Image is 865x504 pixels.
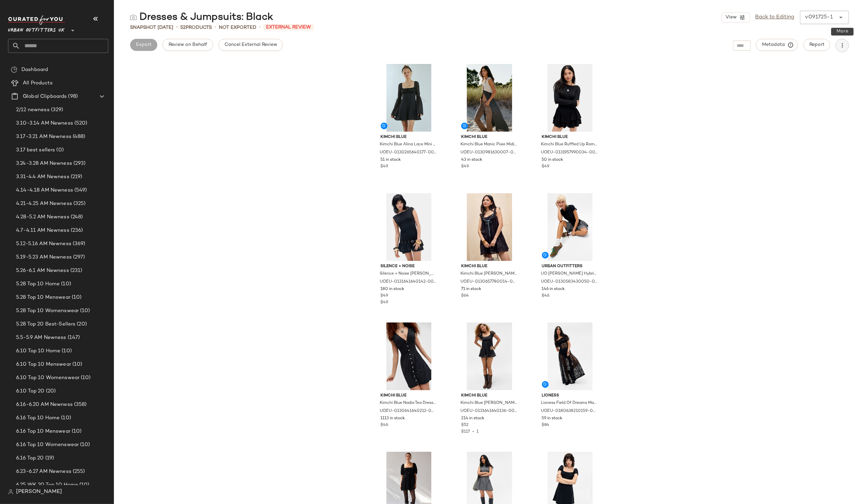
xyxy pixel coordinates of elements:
[72,200,86,208] span: (325)
[16,146,55,154] span: 3.17 best sellers
[461,157,482,163] span: 43 in stock
[542,393,599,399] span: Lioness
[60,414,71,422] span: (10)
[725,15,737,20] span: View
[16,187,73,194] span: 4.14-4.18 AM Newness
[16,387,45,395] span: 6.10 Top 20
[16,414,60,422] span: 6.16 Top 10 Home
[78,481,89,489] span: (10)
[541,150,598,156] span: UOEU-0131957990034-000-001
[75,320,87,328] span: (20)
[23,93,67,100] span: Global Clipboards
[456,322,523,390] img: 0131641640136_001_a2
[16,240,71,248] span: 5.12-5.16 AM Newness
[537,64,604,132] img: 0131957990034_001_a2
[381,286,405,292] span: 180 in stock
[16,320,75,328] span: 5.28 Top 20 Best-Sellers
[219,39,283,51] button: Cancel External Review
[375,64,443,132] img: 0130265640177_001_a2
[380,400,437,406] span: Kimchi Blue Nadia Tea Dress - Black S at Urban Outfitters
[8,15,65,25] img: cfy_white_logo.C9jOOHJF.svg
[219,24,256,31] span: Not Exported
[380,271,437,277] span: Silence + Noise [PERSON_NAME] Belted Mini Dress - Black XS at Urban Outfitters
[805,13,833,21] div: v091725-1
[11,66,17,73] img: svg%3e
[16,361,71,368] span: 6.10 Top 10 Menswear
[71,361,82,368] span: (10)
[16,280,60,288] span: 5.28 Top 10 Home
[66,334,80,342] span: (147)
[60,347,72,355] span: (10)
[16,454,44,462] span: 6.16 Top 20
[44,454,54,462] span: (19)
[16,294,70,301] span: 5.28 Top 10 Menswear
[16,428,70,435] span: 6.16 Top 10 Menswear
[380,150,437,156] span: UOEU-0130265640177-000-001
[60,280,71,288] span: (10)
[460,150,517,156] span: UOEU-0130981630007-000-018
[16,441,79,449] span: 6.16 Top 10 Womenswear
[755,13,795,21] a: Back to Editing
[381,293,388,299] span: $49
[16,488,62,496] span: [PERSON_NAME]
[259,23,261,31] span: •
[16,133,71,141] span: 3.17-3.21 AM Newness
[224,42,277,48] span: Cancel External Review
[180,24,212,31] div: Products
[756,39,798,51] button: Metadata
[71,133,85,141] span: (488)
[168,42,207,48] span: Review on Behalf
[456,64,523,132] img: 0130981630007_018_a2
[16,106,50,114] span: 2/12 newness
[73,187,87,194] span: (549)
[16,267,69,275] span: 5.26-6.1 AM Newness
[375,322,443,390] img: 0130641640212_009_b
[16,213,69,221] span: 4.28-5.2 AM Newness
[16,468,71,476] span: 6.23-6.27 AM Newness
[16,120,73,127] span: 3.10-3.14 AM Newness
[461,134,518,140] span: Kimchi Blue
[470,430,477,434] span: •
[69,173,82,181] span: (219)
[460,271,517,277] span: Kimchi Blue [PERSON_NAME] Mini Dress - Black L at Urban Outfitters
[762,42,792,48] span: Metadata
[381,422,388,428] span: $46
[809,42,824,48] span: Report
[541,400,598,406] span: Lioness Field Of Dreams Maxi Dress - Black XL at Urban Outfitters
[537,322,604,390] img: 0180638210159_001_a2
[16,401,73,409] span: 6.16-6.20 AM Newness
[79,374,91,382] span: (10)
[542,293,550,299] span: $46
[542,157,563,163] span: 50 in stock
[130,24,173,31] span: Snapshot [DATE]
[461,422,469,428] span: $52
[69,227,83,234] span: (236)
[460,408,517,414] span: UOEU-0131641640136-000-001
[461,293,469,299] span: $64
[16,173,69,181] span: 3.31-4.4 AM Newness
[214,23,216,31] span: •
[381,157,401,163] span: 51 in stock
[180,25,186,30] span: 52
[73,401,87,409] span: (358)
[23,79,53,87] span: All Products
[79,307,90,315] span: (10)
[381,264,437,270] span: Silence + Noise
[380,279,437,285] span: UOEU-0131641640142-000-001
[461,430,470,434] span: $117
[542,286,565,292] span: 146 in stock
[71,240,85,248] span: (369)
[16,200,72,208] span: 4.21-4.25 AM Newness
[541,408,598,414] span: UOEU-0180638210159-000-001
[375,193,443,261] img: 0131641640142_001_a2
[461,393,518,399] span: Kimchi Blue
[722,12,750,22] button: View
[461,416,484,422] span: 214 in stock
[8,489,13,495] img: svg%3e
[541,142,598,148] span: Kimchi Blue Ruffled Up Romper - Black XS at Urban Outfitters
[72,160,86,167] span: (293)
[130,14,137,21] img: svg%3e
[381,300,388,305] span: $49
[542,422,550,428] span: $84
[460,279,517,285] span: UOEU-0130657780014-000-001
